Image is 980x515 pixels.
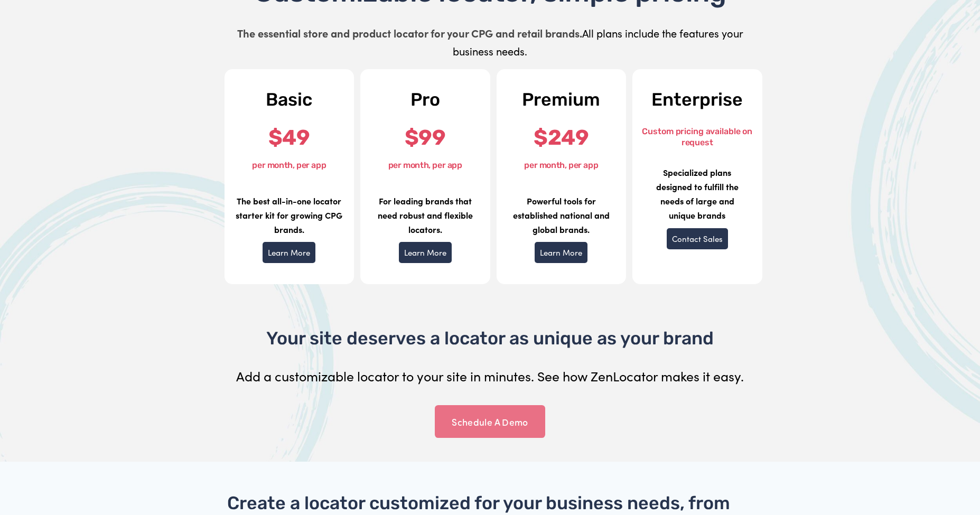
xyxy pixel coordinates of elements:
[369,90,481,109] h2: Pro
[234,90,346,109] h2: Basic
[236,195,342,235] strong: The best all-in-one locator starter kit for growing CPG brands.
[656,166,739,221] strong: Specialized plans designed to fulfill the needs of large and unique brands
[378,195,473,235] strong: For leading brands that need robust and flexible locators.
[266,327,714,349] span: Your site deserves a locator as unique as your brand
[263,242,315,263] a: Learn More
[435,405,545,438] a: Schedule A Demo
[641,90,753,109] h2: Enterprise
[535,242,587,263] a: Learn More
[513,195,610,235] strong: Powerful tools for established national and global brands.
[667,228,728,249] a: Contact Sales
[534,125,589,150] strong: $249
[227,24,753,60] p: All plans include the features your business needs.
[227,365,753,388] p: Add a customizable locator to your site in minutes. See how ZenLocator makes it easy.
[237,26,582,40] strong: The essential store and product locator for your CPG and retail brands.
[506,90,618,109] h2: Premium
[524,160,598,170] font: per month, per app
[268,125,310,150] strong: $49
[642,126,752,147] font: Custom pricing available on request
[399,242,452,263] a: Learn More
[388,160,462,170] font: per month, per app
[252,160,326,170] font: per month, per app
[405,125,446,150] strong: $99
